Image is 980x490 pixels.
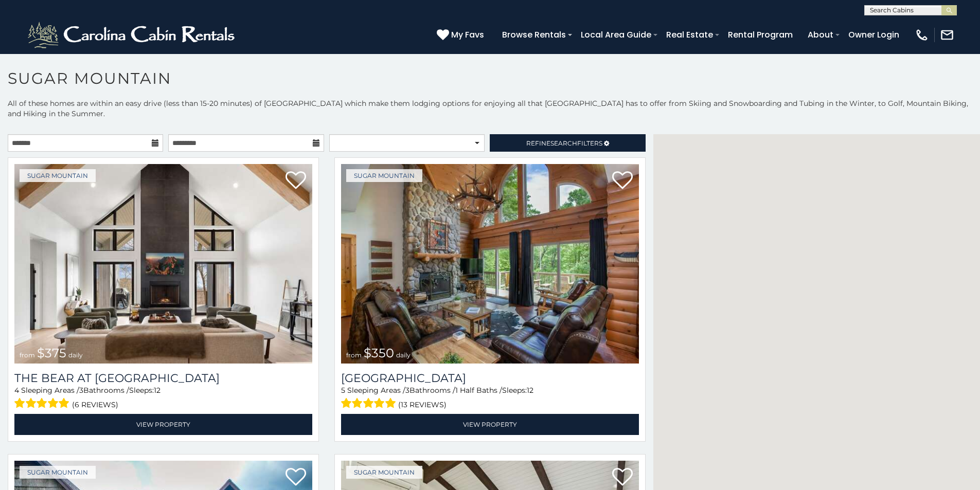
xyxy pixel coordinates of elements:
a: Sugar Mountain [346,169,422,182]
img: White-1-2.png [26,20,239,50]
a: Real Estate [661,26,718,44]
h3: Grouse Moor Lodge [341,371,639,385]
span: (6 reviews) [72,398,118,411]
a: Owner Login [843,26,904,44]
div: Sleeping Areas / Bathrooms / Sleeps: [14,385,312,411]
a: The Bear At Sugar Mountain from $375 daily [14,164,312,364]
h3: The Bear At Sugar Mountain [14,371,312,385]
span: My Favs [451,28,484,41]
a: [GEOGRAPHIC_DATA] [341,371,639,385]
img: The Bear At Sugar Mountain [14,164,312,364]
a: Add to favorites [612,170,633,192]
span: 5 [341,386,345,395]
span: $350 [364,346,394,360]
img: mail-regular-white.png [940,28,954,42]
span: 1 Half Baths / [455,386,502,395]
a: Sugar Mountain [20,169,96,182]
a: Sugar Mountain [346,466,422,479]
span: 12 [154,386,161,395]
a: The Bear At [GEOGRAPHIC_DATA] [14,371,312,385]
a: RefineSearchFilters [490,134,645,152]
span: daily [396,351,411,359]
a: Add to favorites [612,467,633,488]
a: My Favs [437,28,487,42]
span: (13 reviews) [398,398,447,411]
span: 3 [405,386,409,395]
a: Sugar Mountain [20,466,96,479]
span: 12 [527,386,533,395]
a: About [803,26,839,44]
a: View Property [341,414,639,435]
span: 3 [79,386,83,395]
span: Search [550,139,577,147]
span: Refine Filters [526,139,602,147]
a: Grouse Moor Lodge from $350 daily [341,164,639,364]
a: Add to favorites [286,170,306,192]
span: $375 [37,346,66,360]
span: daily [68,351,83,359]
div: Sleeping Areas / Bathrooms / Sleeps: [341,385,639,411]
a: View Property [14,414,312,435]
span: from [346,351,362,359]
img: Grouse Moor Lodge [341,164,639,364]
img: phone-regular-white.png [915,28,929,42]
span: from [20,351,35,359]
a: Rental Program [723,26,798,44]
a: Browse Rentals [497,26,571,44]
a: Add to favorites [286,467,306,488]
a: Local Area Guide [576,26,656,44]
span: 4 [14,386,19,395]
